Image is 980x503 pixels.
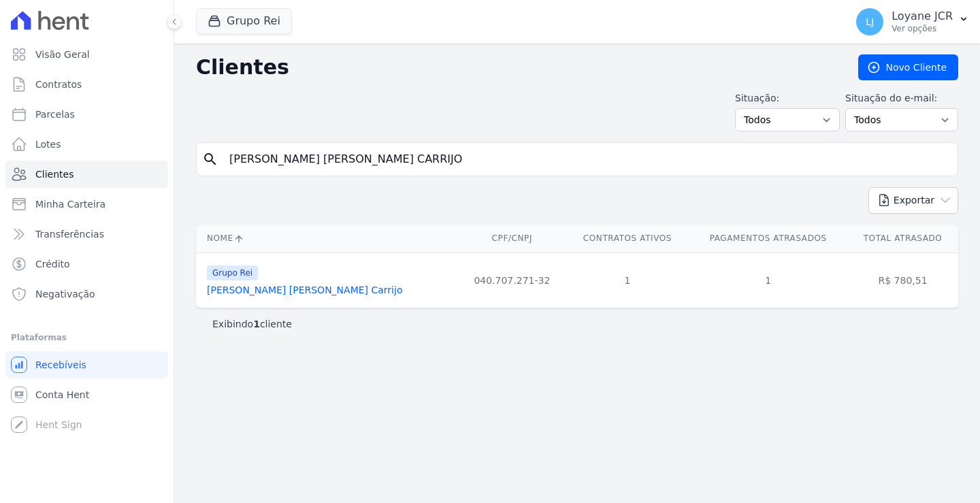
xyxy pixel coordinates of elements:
td: R$ 780,51 [847,253,958,308]
button: LJ Loyane JCR Ver opções [845,3,980,41]
span: Lotes [35,137,61,151]
p: Exibindo cliente [212,317,292,331]
a: Recebíveis [5,351,168,378]
h2: Clientes [196,55,836,80]
a: [PERSON_NAME] [PERSON_NAME] Carrijo [207,285,402,295]
a: Novo Cliente [858,54,958,80]
a: Visão Geral [5,41,168,68]
a: Contratos [5,71,168,98]
span: Parcelas [35,108,75,121]
th: CPF/CNPJ [458,225,566,253]
p: Ver opções [892,23,953,34]
a: Crédito [5,250,168,278]
a: Minha Carteira [5,191,168,218]
button: Exportar [868,187,958,214]
a: Lotes [5,131,168,158]
span: Transferências [35,227,104,241]
th: Pagamentos Atrasados [689,225,847,253]
span: LJ [866,17,874,27]
span: Visão Geral [35,48,90,61]
i: search [202,151,218,167]
a: Parcelas [5,101,168,128]
th: Contratos Ativos [566,225,689,253]
div: Plataformas [11,329,163,346]
span: Conta Hent [35,388,89,402]
b: 1 [253,319,260,329]
label: Situação do e-mail: [845,91,958,106]
th: Total Atrasado [847,225,958,253]
span: Clientes [35,167,73,181]
span: Negativação [35,287,95,301]
a: Clientes [5,161,168,188]
a: Conta Hent [5,381,168,408]
th: Nome [196,225,458,253]
td: 1 [689,253,847,308]
td: 040.707.271-32 [458,253,566,308]
input: Buscar por nome, CPF ou e-mail [221,146,952,173]
p: Loyane JCR [892,10,953,23]
a: Transferências [5,221,168,248]
button: Grupo Rei [196,8,292,34]
td: 1 [566,253,689,308]
span: Recebíveis [35,358,86,372]
span: Crédito [35,257,70,271]
span: Grupo Rei [207,265,258,280]
span: Contratos [35,78,82,91]
span: Minha Carteira [35,197,105,211]
label: Situação: [735,91,840,106]
a: Negativação [5,280,168,308]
